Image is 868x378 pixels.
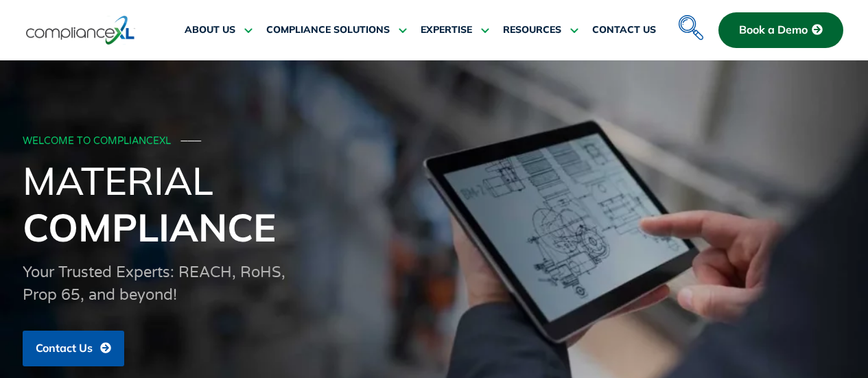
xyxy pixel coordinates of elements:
[421,14,489,47] a: EXPERTISE
[675,7,703,34] a: navsearch-button
[23,263,285,304] span: Your Trusted Experts: REACH, RoHS, Prop 65, and beyond!
[185,24,235,36] span: ABOUT US
[185,14,253,47] a: ABOUT US
[592,24,656,36] span: CONTACT US
[739,24,808,36] span: Book a Demo
[23,331,124,366] a: Contact Us
[23,203,276,251] span: Compliance
[181,135,202,147] span: ───
[26,14,135,46] img: logo-one.svg
[503,24,561,36] span: RESOURCES
[36,342,93,355] span: Contact Us
[266,24,390,36] span: COMPLIANCE SOLUTIONS
[23,157,846,250] h1: Material
[23,136,842,147] div: WELCOME TO COMPLIANCEXL
[592,14,656,47] a: CONTACT US
[503,14,578,47] a: RESOURCES
[421,24,472,36] span: EXPERTISE
[266,14,407,47] a: COMPLIANCE SOLUTIONS
[718,12,843,48] a: Book a Demo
